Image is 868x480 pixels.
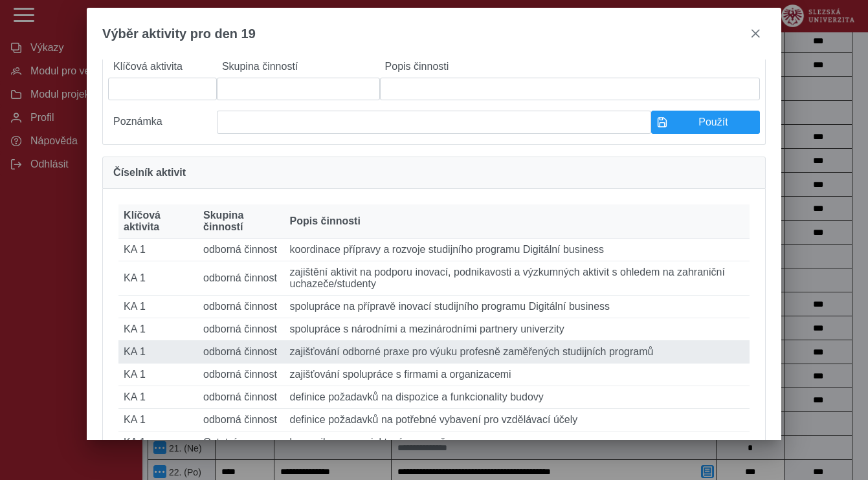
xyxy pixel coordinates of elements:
[118,261,198,296] td: KA 1
[118,409,198,431] td: KA 1
[285,431,750,454] td: komunikace s projektovým manažerem
[290,215,361,227] span: Popis činnosti
[108,111,217,134] label: Poznámka
[198,239,284,261] td: odborná činnost
[285,364,750,386] td: zajišťování spolupráce s firmami a organizacemi
[285,409,750,431] td: definice požadavků na potřebné vybavení pro vzdělávací účely
[285,261,750,296] td: zajištění aktivit na podporu inovací, podnikavosti a výzkumných aktivit s ohledem na zahraniční u...
[108,56,217,78] label: Klíčová aktivita
[673,116,754,128] span: Použít
[198,431,284,454] td: Ostatní
[380,56,760,78] label: Popis činnosti
[124,210,193,233] span: Klíčová aktivita
[118,296,198,318] td: KA 1
[198,296,284,318] td: odborná činnost
[118,386,198,409] td: KA 1
[118,341,198,364] td: KA 1
[198,318,284,341] td: odborná činnost
[285,386,750,409] td: definice požadavků na dispozice a funkcionality budovy
[118,239,198,261] td: KA 1
[198,364,284,386] td: odborná činnost
[198,341,284,364] td: odborná činnost
[285,296,750,318] td: spolupráce na přípravě inovací studijního programu Digitální business
[198,409,284,431] td: odborná činnost
[745,23,766,44] button: close
[113,168,186,178] span: Číselník aktivit
[102,27,256,41] span: Výběr aktivity pro den 19
[118,431,198,454] td: KA 1
[203,210,279,233] span: Skupina činností
[651,111,760,134] button: Použít
[118,318,198,341] td: KA 1
[285,341,750,364] td: zajišťování odborné praxe pro výuku profesně zaměřených studijních programů
[118,364,198,386] td: KA 1
[198,261,284,296] td: odborná činnost
[285,239,750,261] td: koordinace přípravy a rozvoje studijního programu Digitální business
[285,318,750,341] td: spolupráce s národními a mezinárodními partnery univerzity
[198,386,284,409] td: odborná činnost
[102,25,766,145] div: Prosím vyberte aktivitu z číselníku aktivit. V případě potřeby můžete provést ruční zadání.
[217,56,380,78] label: Skupina činností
